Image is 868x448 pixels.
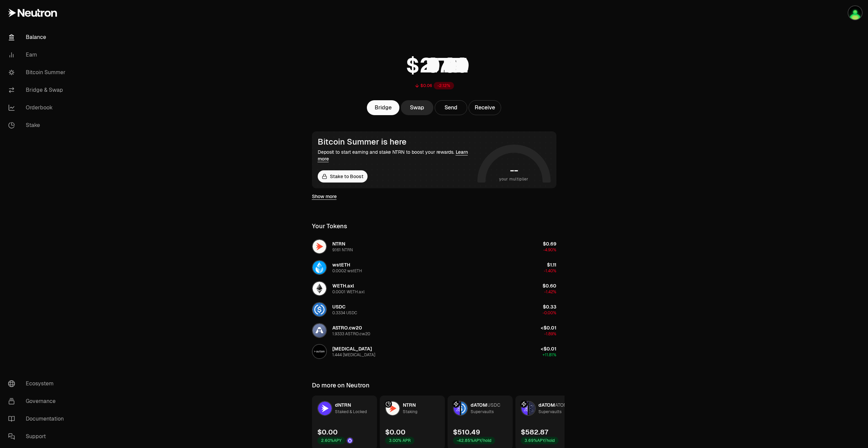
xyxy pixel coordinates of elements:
[435,100,467,115] button: Send
[313,303,326,316] img: USDC Logo
[403,402,416,408] span: NTRN
[542,352,556,358] span: +11.81%
[543,304,556,310] span: $0.33
[3,28,73,46] a: Balance
[471,402,487,408] span: dATOM
[3,46,73,64] a: Earn
[332,331,370,337] div: 1.9333 ASTRO.cw20
[542,283,556,289] span: $0.60
[3,428,73,445] a: Support
[367,100,399,115] a: Bridge
[547,262,556,268] span: $1.11
[332,346,372,352] span: [MEDICAL_DATA]
[420,83,432,88] div: $0.06
[332,247,353,253] div: 9.161 NTRN
[312,221,347,231] div: Your Tokens
[3,64,73,81] a: Bitcoin Summer
[313,324,326,337] img: ASTRO.cw20 Logo
[308,320,560,341] button: ASTRO.cw20 LogoASTRO.cw201.9333 ASTRO.cw20<$0.01-1.89%
[317,437,345,444] div: 2.60% APY
[499,176,529,183] span: your multiplier
[521,437,558,444] div: 3.69% APY/hold
[318,137,475,147] div: Bitcoin Summer is here
[332,325,362,331] span: ASTRO.cw20
[332,352,375,358] div: 1.444 [MEDICAL_DATA]
[3,375,73,392] a: Ecosystem
[332,283,354,289] span: WETH.axl
[308,236,560,257] button: NTRN LogoNTRN9.161 NTRN$0.69-4.90%
[3,99,73,116] a: Orderbook
[544,331,556,337] span: -1.89%
[542,310,556,316] span: -0.00%
[347,438,353,443] img: Drop
[454,402,460,415] img: dATOM Logo
[308,257,560,278] button: wstETH LogowstETH0.0002 wstETH$1.11-1.40%
[332,289,364,295] div: 0.0001 WETH.axl
[521,402,528,415] img: dATOM Logo
[543,247,556,253] span: -4.90%
[335,408,367,415] div: Staked & Locked
[434,82,454,89] div: -2.12%
[401,100,433,115] a: Swap
[453,427,480,437] div: $510.49
[3,410,73,428] a: Documentation
[308,278,560,299] button: WETH.axl LogoWETH.axl0.0001 WETH.axl$0.60-1.42%
[538,402,555,408] span: dATOM
[544,268,556,274] span: -1.40%
[487,402,500,408] span: USDC
[386,402,399,415] img: NTRN Logo
[332,304,346,310] span: USDC
[312,193,337,200] a: Show more
[3,81,73,99] a: Bridge & Swap
[538,408,561,415] div: Supervaults
[3,116,73,134] a: Stake
[471,408,494,415] div: Supervaults
[318,170,368,183] a: Stake to Boost
[313,240,326,253] img: NTRN Logo
[313,282,326,295] img: WETH.axl Logo
[848,6,862,20] img: portefeuilleterra
[3,392,73,410] a: Governance
[313,261,326,274] img: wstETH Logo
[403,408,417,415] div: Staking
[308,299,560,320] button: USDC LogoUSDC0.3334 USDC$0.33-0.00%
[544,289,556,295] span: -1.42%
[541,346,556,352] span: <$0.01
[543,241,556,247] span: $0.69
[529,402,535,415] img: ATOM Logo
[312,381,370,390] div: Do more on Neutron
[461,402,467,415] img: USDC Logo
[313,345,326,358] img: AUTISM Logo
[318,402,332,415] img: dNTRN Logo
[332,310,357,316] div: 0.3334 USDC
[317,427,338,437] div: $0.00
[385,427,406,437] div: $0.00
[555,402,568,408] span: ATOM
[541,325,556,331] span: <$0.01
[332,268,362,274] div: 0.0002 wstETH
[332,241,345,247] span: NTRN
[510,165,518,176] h1: --
[318,149,475,162] div: Deposit to start earning and stake NTRN to boost your rewards.
[453,437,495,444] div: -42.85% APY/hold
[308,341,560,362] button: AUTISM Logo[MEDICAL_DATA]1.444 [MEDICAL_DATA]<$0.01+11.81%
[385,437,414,444] div: 3.00% APR
[469,100,501,115] button: Receive
[332,262,350,268] span: wstETH
[521,427,548,437] div: $582.87
[335,402,351,408] span: dNTRN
